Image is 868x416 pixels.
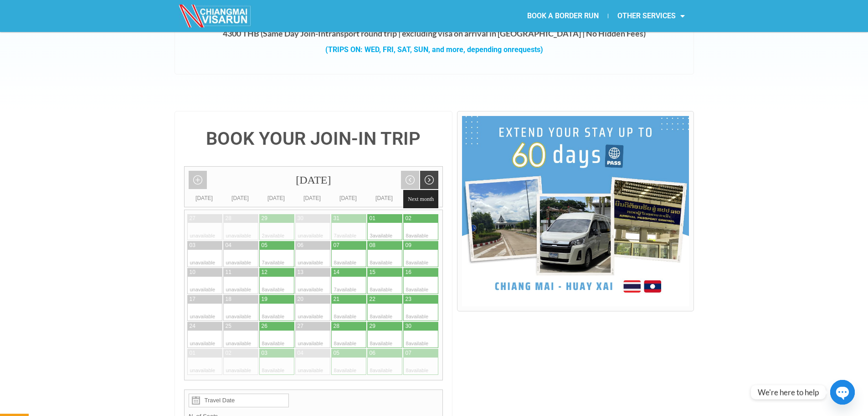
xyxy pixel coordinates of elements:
[406,215,411,222] div: 02
[226,295,231,303] div: 18
[406,242,411,249] div: 09
[263,28,325,38] strong: Same Day Join-In
[226,322,231,330] div: 25
[226,215,231,222] div: 28
[334,322,339,330] div: 28
[370,242,375,249] div: 08
[262,322,267,330] div: 26
[325,45,543,54] strong: (TRIPS ON: WED, FRI, SAT, SUN, and more, depending on
[258,194,294,203] div: [DATE]
[262,215,267,222] div: 29
[334,242,339,249] div: 07
[512,45,543,54] span: requests)
[370,322,375,330] div: 29
[403,190,438,208] span: Next month
[370,295,375,303] div: 22
[434,5,694,26] nav: Menu
[298,295,303,303] div: 20
[190,295,195,303] div: 17
[226,349,231,357] div: 02
[406,349,411,357] div: 07
[262,242,267,249] div: 05
[262,349,267,357] div: 03
[406,295,411,303] div: 23
[608,5,694,26] a: OTHER SERVICES
[222,194,258,203] div: [DATE]
[402,194,438,203] div: [DATE]
[298,269,303,276] div: 13
[334,349,339,357] div: 05
[420,171,438,189] a: Next month
[518,5,608,26] a: BOOK A BORDER RUN
[226,242,231,249] div: 04
[262,295,267,303] div: 19
[185,167,443,194] div: [DATE]
[294,194,330,203] div: [DATE]
[226,269,231,276] div: 11
[406,322,411,330] div: 30
[186,194,222,203] div: [DATE]
[298,215,303,222] div: 30
[370,269,375,276] div: 15
[190,349,195,357] div: 01
[298,349,303,357] div: 04
[334,215,339,222] div: 31
[406,269,411,276] div: 16
[366,194,402,203] div: [DATE]
[190,269,195,276] div: 10
[370,349,375,357] div: 06
[190,242,195,249] div: 03
[330,194,366,203] div: [DATE]
[190,322,195,330] div: 24
[184,130,443,148] h4: BOOK YOUR JOIN-IN TRIP
[262,269,267,276] div: 12
[334,269,339,276] div: 14
[190,215,195,222] div: 27
[334,295,339,303] div: 21
[298,322,303,330] div: 27
[298,242,303,249] div: 06
[370,215,375,222] div: 01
